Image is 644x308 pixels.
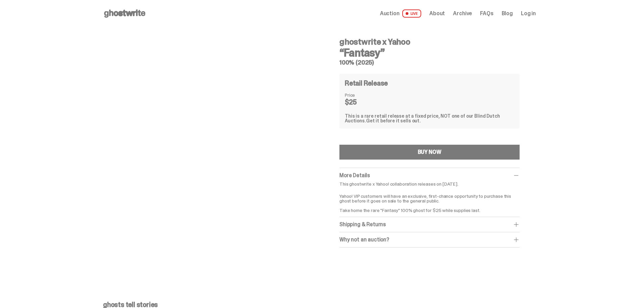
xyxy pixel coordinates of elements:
p: ghosts tell stories [103,301,536,308]
button: BUY NOW [339,145,520,160]
a: Archive [453,11,472,16]
p: This ghostwrite x Yahoo! collaboration releases on [DATE]. [339,182,520,186]
p: Yahoo! VIP customers will have an exclusive, first-chance opportunity to purchase this ghost befo... [339,189,520,213]
span: More Details [339,172,370,179]
div: This is a rare retail release at a fixed price, NOT one of our Blind Dutch Auctions. [345,114,514,123]
a: Log in [521,11,536,16]
dt: Price [345,93,379,97]
span: Auction [380,11,400,16]
h4: ghostwrite x Yahoo [339,38,520,46]
div: BUY NOW [418,149,442,155]
dd: $25 [345,99,379,105]
h5: 100% (2025) [339,60,520,66]
span: LIVE [402,9,422,18]
a: Blog [502,11,513,16]
span: Get it before it sells out. [366,118,421,124]
a: About [429,11,445,16]
div: Shipping & Returns [339,221,520,228]
div: Why not an auction? [339,236,520,243]
h3: “Fantasy” [339,47,520,58]
a: Auction LIVE [380,9,421,18]
a: FAQs [480,11,493,16]
h4: Retail Release [345,80,388,87]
